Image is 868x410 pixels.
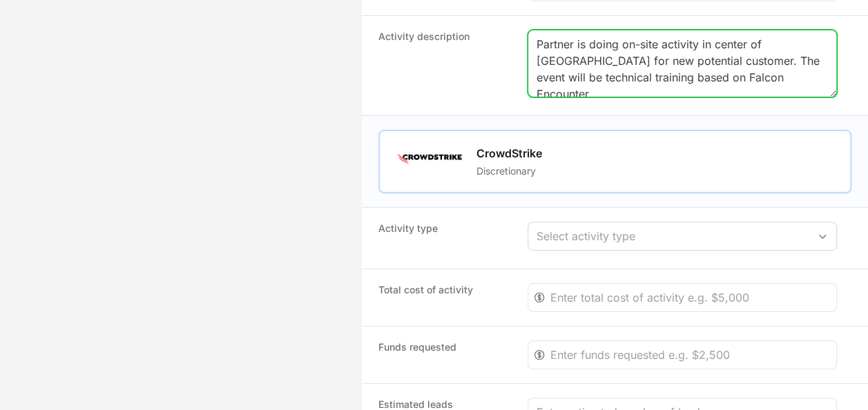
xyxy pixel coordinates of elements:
p: Discretionary [476,164,542,178]
input: Enter total cost of activity e.g. $5,000 [550,289,828,306]
dt: Funds requested [378,340,511,369]
div: Select activity type [537,228,809,244]
dt: Activity type [378,222,511,255]
dt: Total cost of activity [378,283,511,312]
dt: Activity description [378,30,511,101]
img: CrowdStrike [396,145,463,173]
input: Enter funds requested e.g. $2,500 [550,346,828,363]
button: Select activity type [528,222,836,250]
h1: CrowdStrike [476,145,542,162]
